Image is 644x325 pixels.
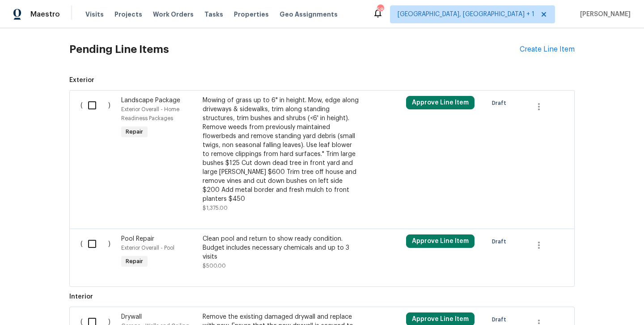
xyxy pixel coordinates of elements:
[121,245,174,251] span: Exterior Overall - Pool
[78,93,119,215] div: ( )
[406,234,475,248] button: Approve Line Item
[30,10,60,19] span: Maestro
[203,263,226,269] span: $500.00
[203,96,360,204] div: Mowing of grass up to 6" in height. Mow, edge along driveways & sidewalks, trim along standing st...
[121,236,154,242] span: Pool Repair
[122,257,147,266] span: Repair
[114,10,142,19] span: Projects
[204,11,223,17] span: Tasks
[492,315,510,324] span: Draft
[520,45,575,54] div: Create Line Item
[121,314,142,320] span: Drywall
[69,76,575,85] span: Exterior
[234,10,269,19] span: Properties
[69,292,575,301] span: Interior
[69,29,520,70] h2: Pending Line Items
[492,237,510,246] span: Draft
[203,234,360,261] div: Clean pool and return to show ready condition. Budget includes necessary chemicals and up to 3 vi...
[78,232,119,273] div: ( )
[121,107,179,121] span: Exterior Overall - Home Readiness Packages
[85,10,104,19] span: Visits
[576,10,631,19] span: [PERSON_NAME]
[398,10,534,19] span: [GEOGRAPHIC_DATA], [GEOGRAPHIC_DATA] + 1
[203,205,228,211] span: $1,375.00
[121,97,180,104] span: Landscape Package
[406,96,475,109] button: Approve Line Item
[153,10,194,19] span: Work Orders
[492,99,510,108] span: Draft
[377,5,383,14] div: 58
[122,127,147,136] span: Repair
[280,10,338,19] span: Geo Assignments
